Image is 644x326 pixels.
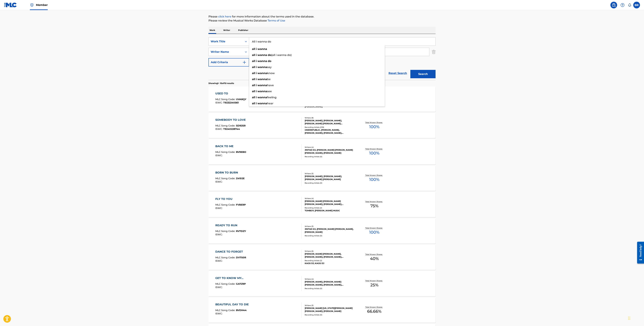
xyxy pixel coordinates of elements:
span: 40 % [370,256,379,262]
p: Total Known Shares: [365,306,383,308]
span: see [267,90,272,93]
span: 66.66 % [367,308,381,314]
span: MLC Song Code : [215,230,236,233]
strong: i [256,96,257,99]
strong: wanna [257,102,267,105]
p: Total Known Shares: [365,253,383,256]
strong: wanna [257,78,267,81]
strong: i [256,53,257,57]
div: Recording Artists ( 0 ) [305,287,355,290]
span: know [267,72,275,75]
strong: wanna [257,72,267,75]
p: Please review the Musical Works Database [208,19,436,23]
div: Writers ( 5 ) [305,250,355,252]
div: DANCE TO FORGET [215,250,246,254]
iframe: Chat Widget [627,310,644,326]
div: Writer Name [211,50,241,54]
div: JINTAE KO, [PERSON_NAME] [PERSON_NAME], [PERSON_NAME] [305,228,355,234]
span: RV7DZY [236,230,246,233]
strong: i [256,78,257,81]
div: BEAUTIFUL DAY TO DIE [215,302,250,307]
div: READY TO RUN [215,223,246,227]
a: Reset Search [387,70,409,77]
div: Writers ( 3 ) [305,304,355,307]
span: 100 % [369,150,379,156]
a: Terms of Use [267,19,285,22]
div: Notifications [628,3,631,7]
strong: i [256,90,257,93]
div: Writers ( 4 ) [305,197,355,200]
div: Recording Artists ( 0 ) [305,234,355,237]
span: MLC Song Code : [215,203,236,206]
div: ONEREPUBLIC, [PERSON_NAME], [PERSON_NAME], [PERSON_NAME], [PERSON_NAME], ONEREPUBLIC, ONEREPUBLIC... [305,128,355,135]
strong: wanna [257,53,267,57]
strong: all [252,90,255,93]
p: Total Known Shares: [365,227,383,229]
strong: i [256,102,257,105]
span: Member [36,3,48,7]
strong: wanna [257,59,267,63]
a: click here [218,15,231,18]
iframe: Resource Center [635,239,644,266]
span: MLC Song Code : [215,309,236,312]
span: ISWC : [215,233,223,236]
span: MLC Song Code : [215,282,236,285]
div: Work Title [211,39,241,44]
a: Public Search [610,2,617,8]
p: Total Known Shares: [365,148,383,150]
p: Total Known Shares: [365,200,383,203]
span: say [267,66,272,69]
img: help [620,3,625,7]
img: 9d2ae6d4665cec9f34b9.svg [242,60,246,64]
a: BEAUTIFUL DAY TO DIEMLC Song Code:BVDH44ISWC:Writers (3)[PERSON_NAME] [US_STATE][PERSON_NAME] [PE... [208,297,436,323]
strong: wanna [257,90,267,93]
span: hear [267,102,273,105]
span: GA7Z9P [236,282,246,285]
p: Writer [222,27,231,34]
button: Search [410,70,436,78]
strong: i [256,72,257,75]
span: 100 % [369,177,379,183]
div: Drag [628,313,630,323]
div: BACK TO ME [215,144,246,148]
strong: wanna [257,66,267,69]
span: DV7S0R [236,256,246,259]
div: Recording Artists ( 0 ) [305,314,355,316]
span: feeling [267,96,276,99]
span: MLC Song Code : [215,98,236,101]
strong: wanna [257,84,267,87]
span: MLC Song Code : [215,256,236,259]
p: Total Known Shares: [365,121,383,124]
span: (all i wanna do) [271,53,292,57]
p: Total Known Shares: [365,279,383,282]
div: SOMEBODY TO LOVE [215,118,247,122]
span: ISWC : [215,180,223,183]
strong: all [252,66,255,69]
span: T9240228744 [223,127,240,131]
span: be [267,78,271,81]
strong: i [256,47,257,51]
div: KAOS DJ, KAOS DJ [305,262,355,265]
a: BACK TO MEMLC Song Code:BV9EBDISWC:Writers (4)JINTAE KO, [PERSON_NAME] [PERSON_NAME] [PERSON_NAME... [208,139,436,164]
span: 75 % [370,203,378,209]
span: FVBE9P [236,203,246,206]
div: Recording Artists ( 0 ) [305,182,355,184]
span: ISWC : [215,207,223,210]
span: ISWC : [215,259,223,262]
strong: all [252,96,255,99]
span: T9232240561 [223,101,239,104]
strong: wanna [257,96,267,99]
p: Work [208,27,216,34]
span: ISWC : [215,286,223,289]
span: 100 % [369,124,379,130]
div: [PERSON_NAME], [PERSON_NAME], [PERSON_NAME] [PERSON_NAME] [305,175,355,181]
span: 100 % [369,229,379,235]
strong: do [268,59,271,63]
span: Z4102E [236,177,245,180]
a: BORN TO BURNMLC Song Code:Z4102EISWC:Writers (3)[PERSON_NAME], [PERSON_NAME], [PERSON_NAME] [PERS... [208,166,436,191]
span: BV9EBD [236,150,246,154]
strong: all [252,59,255,63]
a: DANCE TO FORGETMLC Song Code:DV7S0RISWC:Writers (5)[PERSON_NAME] [PERSON_NAME], [PERSON_NAME], [P... [208,245,436,270]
